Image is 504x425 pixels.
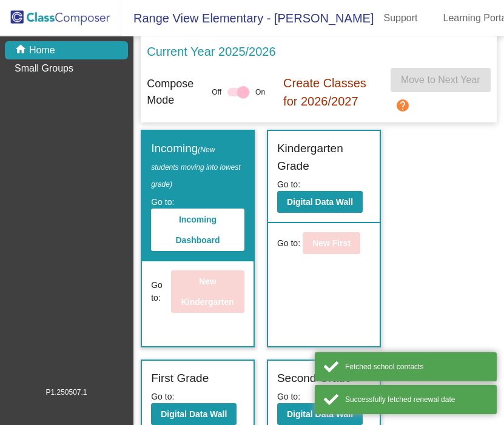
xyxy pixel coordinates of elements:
span: Go to: [277,237,300,250]
div: Successfully fetched renewal date [345,394,488,405]
button: Digital Data Wall [277,191,363,213]
span: Go to: [151,197,174,207]
b: Digital Data Wall [161,409,227,419]
a: Support [374,8,427,28]
span: Go to: [151,279,168,304]
label: First Grade [151,370,209,387]
b: Incoming Dashboard [176,215,220,245]
b: Digital Data Wall [287,409,353,419]
div: Fetched school contacts [345,361,488,372]
span: Range View Elementary - [PERSON_NAME] [121,8,374,28]
label: Incoming [151,140,244,192]
b: New Kindergarten [181,276,234,307]
b: Digital Data Wall [287,197,353,207]
button: Incoming Dashboard [151,209,244,251]
button: New First [303,232,360,254]
mat-icon: help [395,98,410,113]
button: Digital Data Wall [151,403,237,425]
mat-icon: home [15,43,29,58]
span: Go to: [151,392,174,401]
span: (New students moving into lowest grade) [151,146,240,189]
p: Home [29,43,55,58]
button: Move to Next Year [391,68,491,92]
b: New First [312,238,351,248]
button: Digital Data Wall [277,403,363,425]
p: Compose Mode [147,76,193,109]
button: New Kindergarten [171,270,244,313]
p: Create Classes for 2026/2027 [283,74,372,110]
span: On [255,87,265,98]
span: Move to Next Year [401,75,480,85]
p: Small Groups [15,61,73,76]
label: Kindergarten Grade [277,140,371,175]
span: Go to: [277,179,300,189]
span: Off [212,87,221,98]
span: Go to: [277,392,300,401]
p: Current Year 2025/2026 [147,42,275,61]
label: Second Grade [277,370,352,387]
